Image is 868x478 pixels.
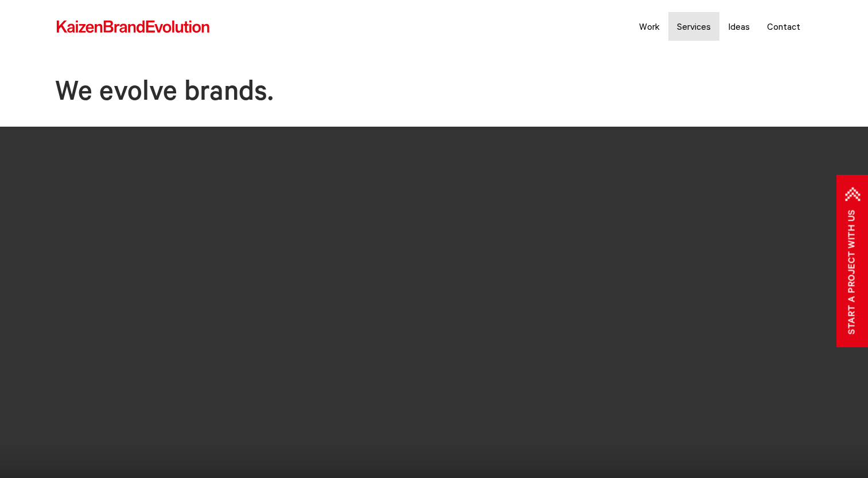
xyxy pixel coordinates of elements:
img: kbe_logo_new.svg [56,19,211,34]
b: Start a project with us [842,210,863,335]
h1: We evolve brands. [52,79,816,112]
a: Contact [758,12,809,41]
a: Services [668,12,719,41]
img: path-arrow-1.png [845,187,859,201]
a: Ideas [719,12,758,41]
a: Work [630,12,668,41]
